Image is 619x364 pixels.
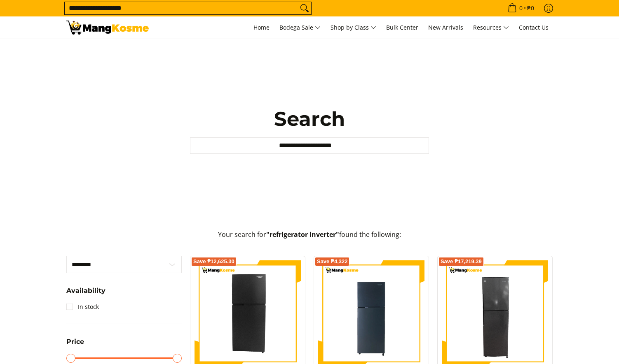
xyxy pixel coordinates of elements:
[66,338,84,351] summary: Open
[66,287,106,300] summary: Open
[519,23,549,31] span: Contact Us
[66,230,553,248] p: Your search for found the following:
[331,23,376,33] span: Shop by Class
[298,2,311,14] button: Search
[66,287,106,294] span: Availability
[526,5,535,11] span: ₱0
[428,23,463,31] span: New Arrivals
[317,259,348,264] span: Save ₱4,322
[253,23,270,31] span: Home
[266,230,339,239] strong: "refrigerator inverter"
[157,16,553,39] nav: Main Menu
[66,300,99,313] a: In stock
[386,23,418,31] span: Bulk Center
[190,107,429,131] h1: Search
[518,5,524,11] span: 0
[469,16,513,39] a: Resources
[193,259,234,264] span: Save ₱12,625.30
[424,16,467,39] a: New Arrivals
[382,16,422,39] a: Bulk Center
[441,259,482,264] span: Save ₱17,219.39
[326,16,380,39] a: Shop by Class
[473,23,509,33] span: Resources
[275,16,325,39] a: Bodega Sale
[66,338,84,345] span: Price
[249,16,274,39] a: Home
[515,16,553,39] a: Contact Us
[279,23,321,33] span: Bodega Sale
[66,21,149,35] img: Search: 34 results found for &quot;refrigerator inverter&quot; | Mang Kosme
[505,4,537,13] span: •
